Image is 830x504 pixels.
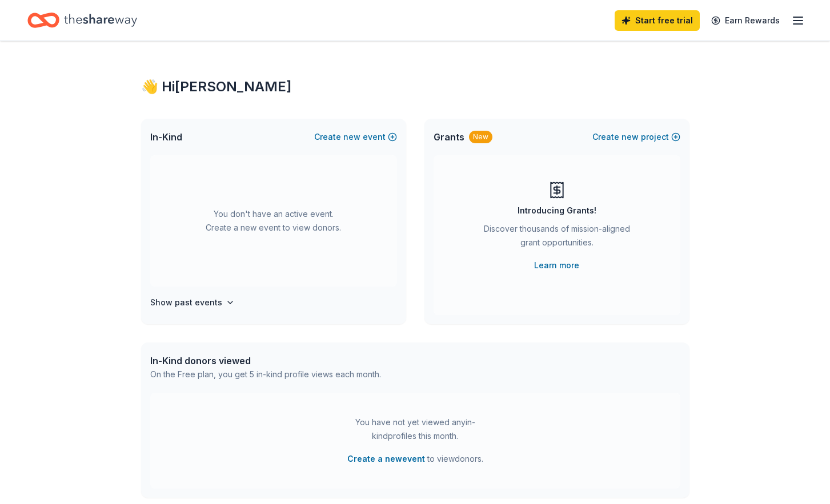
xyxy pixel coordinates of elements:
[479,222,635,254] div: Discover thousands of mission-aligned grant opportunities.
[150,368,381,381] div: On the Free plan, you get 5 in-kind profile views each month.
[347,452,483,466] span: to view donors .
[518,204,596,217] div: Introducing Grants!
[150,296,235,309] button: Show past events
[150,130,182,144] span: In-Kind
[314,130,397,144] button: Createnewevent
[344,416,487,443] div: You have not yet viewed any in-kind profiles this month.
[141,78,689,96] div: 👋 Hi [PERSON_NAME]
[150,155,397,287] div: You don't have an active event. Create a new event to view donors.
[27,7,137,34] a: Home
[615,10,700,31] a: Start free trial
[704,10,787,31] a: Earn Rewards
[343,130,360,144] span: new
[622,130,639,144] span: new
[150,296,222,309] h4: Show past events
[592,130,680,144] button: Createnewproject
[150,354,381,368] div: In-Kind donors viewed
[347,452,425,466] button: Create a newevent
[434,130,464,144] span: Grants
[469,131,492,143] div: New
[534,259,579,272] a: Learn more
